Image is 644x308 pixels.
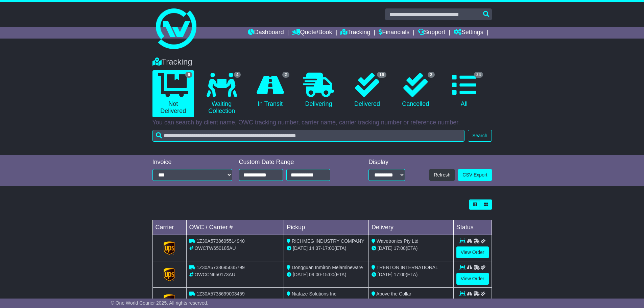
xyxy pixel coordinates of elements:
div: Custom Date Range [239,159,348,166]
a: 4 Waiting Collection [201,70,242,117]
span: 6 [185,72,192,78]
span: 15:00 [323,272,334,277]
a: Quote/Book [292,27,332,39]
span: 17:00 [394,245,406,251]
a: 2 In Transit [249,70,291,110]
div: - (ETA) [287,245,366,252]
span: 1Z30A5738699003459 [196,291,244,297]
td: Pickup [284,220,369,235]
div: Tracking [149,57,495,67]
img: GetCarrierServiceLogo [164,294,175,308]
a: Tracking [340,27,370,39]
span: Above the Collar [376,291,411,297]
span: 24 [474,72,483,78]
div: Invoice [152,159,232,166]
span: 09:00 [309,272,321,277]
span: 16 [377,72,386,78]
a: View Order [456,273,489,285]
p: You can search by client name, OWC tracking number, carrier name, carrier tracking number or refe... [152,119,492,126]
a: Dashboard [248,27,284,39]
a: Support [418,27,445,39]
button: Refresh [429,169,455,181]
img: GetCarrierServiceLogo [164,268,175,281]
span: 14:37 [309,245,321,251]
a: Delivering [298,70,339,110]
td: Status [453,220,492,235]
div: (ETA) [372,245,451,252]
span: 1Z30A5738695514940 [196,238,244,244]
span: 17:00 [323,245,334,251]
span: 17:00 [394,272,406,277]
button: Search [468,130,492,142]
img: GetCarrierServiceLogo [164,241,175,255]
div: (ETA) [372,271,451,278]
span: [DATE] [293,245,308,251]
a: 6 Not Delivered [152,70,194,117]
span: OWCCN650173AU [194,272,235,277]
a: 16 Delivered [346,70,388,110]
td: Carrier [152,220,186,235]
span: 4 [234,72,241,78]
span: © One World Courier 2025. All rights reserved. [111,300,209,306]
span: Dongguan Inmiron Melamineware [292,265,363,270]
span: OWCTW650185AU [194,245,236,251]
span: [DATE] [293,272,308,277]
span: 2 [428,72,435,78]
a: Financials [379,27,409,39]
span: 1Z30A5738695035799 [196,265,244,270]
div: (ETA) [372,298,451,305]
div: - (ETA) [287,298,366,305]
span: Niafaze Solutions Inc [292,291,336,297]
span: TRENTON INTERNATIONAL [377,265,438,270]
span: 2 [282,72,289,78]
a: 2 Cancelled [395,70,436,110]
a: Settings [454,27,483,39]
td: Delivery [368,220,453,235]
span: [DATE] [378,245,392,251]
td: OWC / Carrier # [186,220,284,235]
div: - (ETA) [287,271,366,278]
a: View Order [456,246,489,258]
a: CSV Export [458,169,492,181]
span: RICHMEG INDUSTRY COMPANY [292,238,364,244]
a: 24 All [443,70,485,110]
span: Wavetronics Pty Ltd [377,238,419,244]
div: Display [368,159,405,166]
span: [DATE] [378,272,392,277]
